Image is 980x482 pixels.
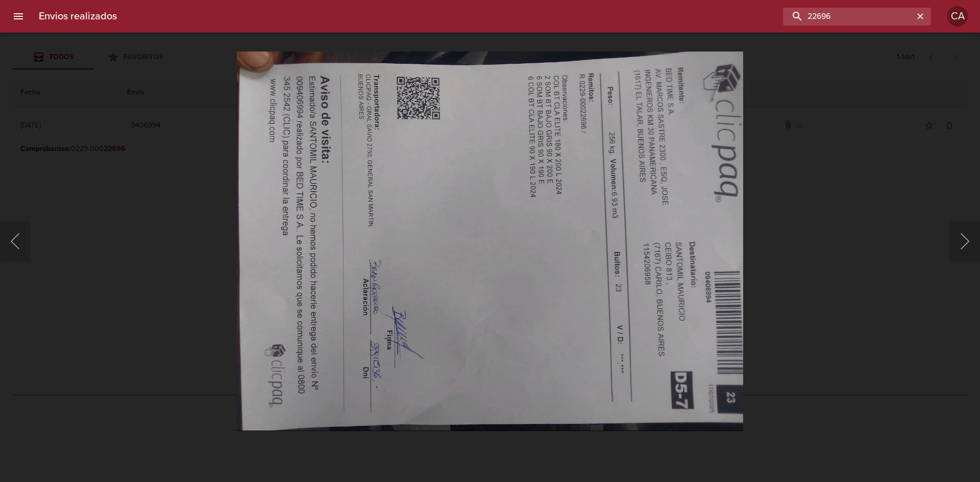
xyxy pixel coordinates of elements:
input: buscar [783,8,914,26]
button: Siguiente [949,221,980,262]
div: Abrir información de usuario [947,6,968,27]
img: Image [237,51,744,431]
button: menu [6,4,31,29]
h6: Envios realizados [39,8,117,24]
div: CA [947,6,968,27]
